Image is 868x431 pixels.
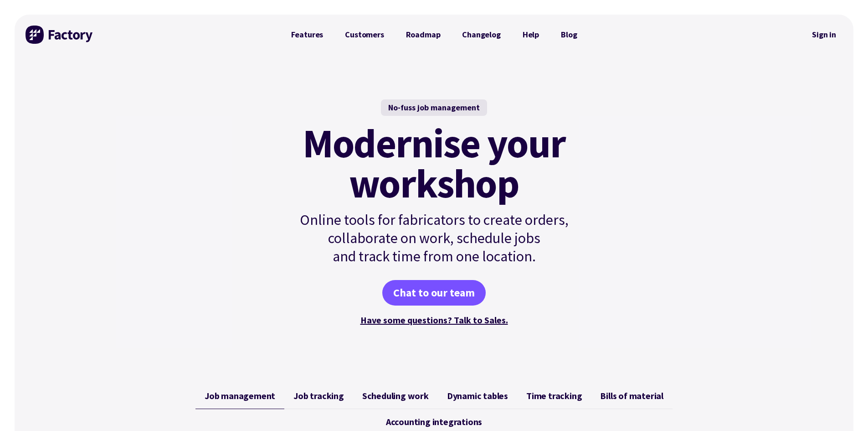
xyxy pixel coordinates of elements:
[26,26,94,44] img: Factory
[280,26,588,44] nav: Primary Navigation
[526,390,582,401] span: Time tracking
[386,416,482,427] span: Accounting integrations
[293,390,344,401] span: Job tracking
[806,24,842,45] nav: Secondary Navigation
[550,26,588,44] a: Blog
[205,390,275,401] span: Job management
[512,26,550,44] a: Help
[334,26,395,44] a: Customers
[362,390,429,401] span: Scheduling work
[806,24,842,45] a: Sign in
[382,280,486,306] a: Chat to our team
[381,99,487,116] div: No-fuss job management
[447,390,508,401] span: Dynamic tables
[360,314,508,326] a: Have some questions? Talk to Sales.
[451,26,511,44] a: Changelog
[600,390,663,401] span: Bills of material
[280,26,334,44] a: Features
[303,123,565,203] mark: Modernise your workshop
[280,211,588,265] p: Online tools for fabricators to create orders, collaborate on work, schedule jobs and track time ...
[395,26,452,44] a: Roadmap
